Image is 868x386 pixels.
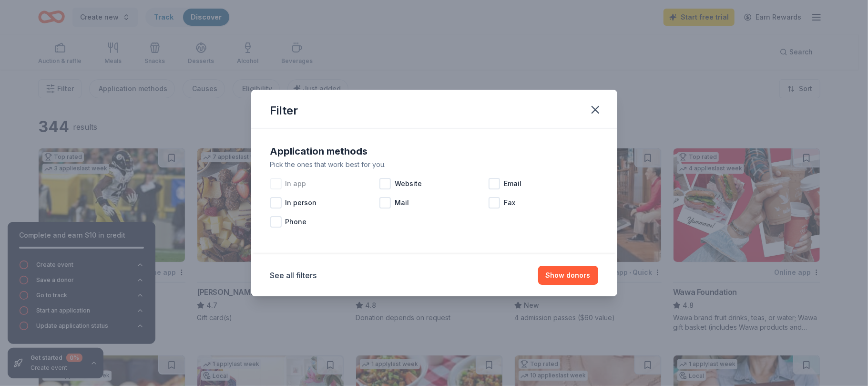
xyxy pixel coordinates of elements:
span: Website [395,178,422,189]
span: Phone [286,216,307,228]
span: In person [286,197,317,209]
div: Filter [270,103,298,118]
span: Fax [504,197,515,209]
span: In app [286,178,306,189]
button: See all filters [270,270,317,281]
button: Show donors [538,266,598,285]
span: Email [504,178,521,189]
span: Mail [395,197,409,209]
div: Application methods [270,144,598,159]
div: Pick the ones that work best for you. [270,159,598,170]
